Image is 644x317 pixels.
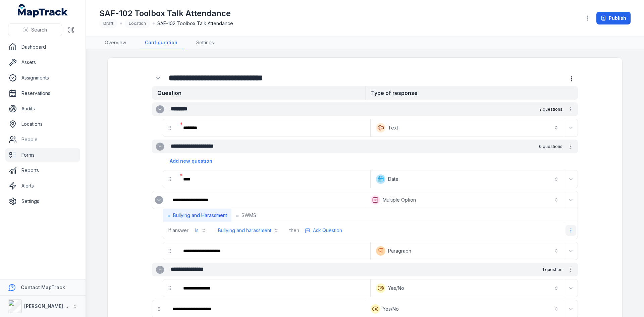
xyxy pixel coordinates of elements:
[313,227,342,234] span: Ask Question
[566,225,576,236] button: more-detail
[167,212,170,219] strong: =
[566,246,576,256] button: Expand
[163,244,176,258] div: drag
[24,303,79,309] strong: [PERSON_NAME] Group
[152,72,165,85] button: Expand
[191,224,210,236] button: Is
[5,71,80,85] a: Assignments
[5,148,80,162] a: Forms
[155,196,163,204] button: Expand
[163,121,176,135] div: drag
[5,164,80,177] a: Reports
[542,267,562,272] span: 1 question
[152,72,166,85] div: :r1r0:-form-item-label
[5,179,80,193] a: Alerts
[191,37,219,49] a: Settings
[231,209,261,222] button: =SWMS
[8,23,62,36] button: Search
[99,8,233,19] h1: SAF-102 Toolbox Talk Attendance
[156,306,162,312] svg: drag
[173,212,227,219] span: Bullying and Harassment
[163,172,176,186] div: drag
[167,248,172,254] svg: drag
[167,125,172,130] svg: drag
[5,56,80,69] a: Assets
[372,120,562,135] button: Text
[5,87,80,100] a: Reservations
[5,102,80,115] a: Audits
[367,302,562,316] button: Yes/No
[367,193,562,207] button: Multiple Option
[156,266,164,274] button: Expand
[565,104,577,115] button: more-detail
[178,281,369,296] div: :r1td:-form-item-label
[566,283,576,294] button: Expand
[5,117,80,131] a: Locations
[167,176,172,182] svg: drag
[372,244,562,258] button: Paragraph
[167,193,364,207] div: :r1rt:-form-item-label
[152,86,365,100] strong: Question
[372,281,562,296] button: Yes/No
[214,224,283,236] button: Bullying and harassment
[156,143,164,151] button: Expand
[365,86,578,100] strong: Type of response
[165,155,217,167] button: Add new question
[125,19,150,28] div: Location
[596,12,631,24] button: Publish
[170,158,212,164] span: Add new question
[152,193,166,207] div: :r1rs:-form-item-label
[5,133,80,146] a: People
[178,120,369,135] div: :r1rc:-form-item-label
[99,37,131,49] a: Overview
[539,144,562,149] span: 0 questions
[566,122,576,133] button: Expand
[152,302,166,316] div: drag
[372,172,562,187] button: Date
[566,195,576,205] button: Expand
[156,105,164,113] button: Expand
[18,4,68,17] a: MapTrack
[21,284,65,290] strong: Contact MapTrack
[163,209,231,222] button: =Bullying and Harassment
[566,304,576,314] button: Expand
[565,264,577,275] button: more-detail
[167,302,364,316] div: :r1tj:-form-item-label
[163,281,176,295] div: drag
[178,244,369,258] div: :r23v:-form-item-label
[167,285,172,291] svg: drag
[178,172,369,187] div: :r1rm:-form-item-label
[168,227,189,234] span: If answer
[289,227,299,234] span: then
[99,19,117,28] div: Draft
[140,37,183,49] a: Configuration
[565,141,577,152] button: more-detail
[302,225,345,235] button: more-detail
[565,72,578,85] button: more-detail
[241,212,256,219] span: SWMS
[236,212,239,219] strong: =
[5,40,80,54] a: Dashboard
[539,107,562,112] span: 2 questions
[31,27,47,33] span: Search
[5,195,80,208] a: Settings
[566,174,576,184] button: Expand
[157,20,233,27] span: SAF-102 Toolbox Talk Attendance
